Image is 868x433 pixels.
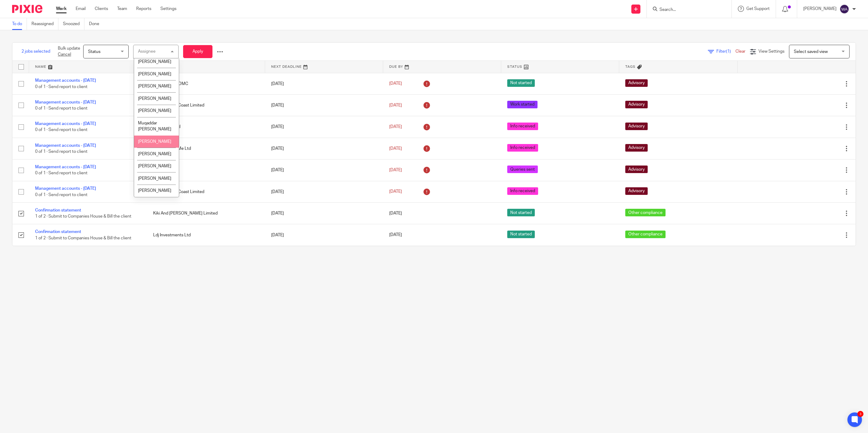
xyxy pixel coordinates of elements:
span: [DATE] [389,103,402,107]
span: 0 of 1 · Send report to client [35,106,87,110]
a: Work [56,6,67,12]
a: Email [76,6,86,12]
a: Management accounts - [DATE] [35,186,96,191]
a: Management accounts - [DATE] [35,100,96,104]
span: Get Support [746,7,770,11]
span: [DATE] [389,146,402,151]
span: Filter [716,49,735,54]
td: Host On The Coast Limited [147,94,265,116]
td: [DATE] [265,116,383,138]
span: Advisory [625,123,648,130]
span: 0 of 1 · Send report to client [35,128,87,132]
span: [DATE] [389,125,402,129]
td: [DATE] [265,94,383,116]
span: 0 of 1 · Send report to client [35,171,87,175]
span: [PERSON_NAME] [138,84,171,88]
a: Management accounts - [DATE] [35,165,96,169]
span: (1) [726,49,731,54]
td: Altus3 Limited [147,116,265,138]
a: Clients [95,6,108,12]
p: [PERSON_NAME] [803,6,837,12]
button: Apply [183,45,212,58]
span: [DATE] [389,190,402,194]
span: [PERSON_NAME] [138,72,171,76]
a: Cancel [58,52,71,57]
td: [DATE] [265,159,383,181]
span: [PERSON_NAME] [138,109,171,113]
a: Settings [160,6,176,12]
span: [PERSON_NAME] [138,60,171,64]
a: Done [89,18,104,30]
td: Host On The Coast Limited [147,181,265,202]
span: [DATE] [389,82,402,86]
span: Info received [507,123,538,130]
span: [PERSON_NAME] [138,164,171,168]
a: Reassigned [31,18,58,30]
p: Bulk update [58,45,80,58]
span: Not started [507,209,535,216]
a: Team [117,6,127,12]
td: Iast Ltd [147,159,265,181]
td: [DATE] [265,224,383,246]
td: Ldj Investments Ltd [147,224,265,246]
span: [PERSON_NAME] [138,189,171,193]
span: Status [88,50,100,54]
span: Advisory [625,101,648,108]
div: 3 [857,411,863,417]
span: Work started [507,101,538,108]
span: 0 of 1 · Send report to client [35,85,87,89]
span: Advisory [625,166,648,173]
a: Clear [735,49,745,54]
span: Info received [507,144,538,152]
span: 1 of 2 · Submit to Companies House & Bill the client [35,214,131,218]
span: Advisory [625,187,648,195]
a: Confirmation statement [35,230,81,234]
span: 0 of 1 · Send report to client [35,149,87,154]
span: Other compliance [625,231,666,238]
span: Other compliance [625,209,666,216]
a: To do [12,18,27,30]
span: 2 jobs selected [21,48,50,54]
a: Management accounts - [DATE] [35,78,96,83]
span: [PERSON_NAME] [138,176,171,181]
span: 1 of 2 · Submit to Companies House & Bill the client [35,236,131,240]
span: Muqaddar [PERSON_NAME] [138,121,171,132]
a: Management accounts - [DATE] [35,143,96,148]
span: [PERSON_NAME] [138,97,171,101]
td: [DATE] [265,138,383,159]
span: View Settings [758,49,784,54]
span: Info received [507,187,538,195]
img: svg%3E [840,4,849,14]
span: Queries sent [507,166,538,173]
td: Mighty Little Me Ltd [147,138,265,159]
td: Venturezen - OMC [147,73,265,94]
a: Snoozed [63,18,84,30]
div: Assignee [138,49,156,54]
a: Management accounts - [DATE] [35,122,96,126]
a: Confirmation statement [35,208,81,212]
a: Reports [136,6,151,12]
span: 0 of 1 · Send report to client [35,193,87,197]
img: Pixie [12,5,42,13]
td: Kiki And [PERSON_NAME] Limited [147,203,265,224]
td: [DATE] [265,181,383,202]
span: [PERSON_NAME] [138,152,171,156]
input: Search [659,7,713,13]
td: [DATE] [265,73,383,94]
span: Tags [625,65,636,68]
span: [PERSON_NAME] [138,139,171,144]
td: [DATE] [265,203,383,224]
span: Not started [507,231,535,238]
span: Advisory [625,79,648,87]
span: Select saved view [794,50,828,54]
span: [DATE] [389,168,402,172]
span: [DATE] [389,211,402,215]
span: Advisory [625,144,648,152]
span: Not started [507,79,535,87]
span: [DATE] [389,233,402,237]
